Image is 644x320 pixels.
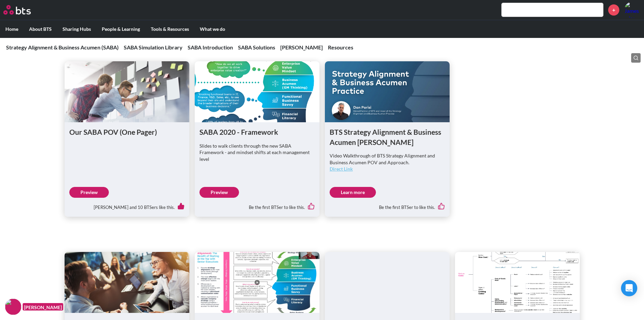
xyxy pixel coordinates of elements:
label: People & Learning [96,20,145,38]
figcaption: [PERSON_NAME] [23,303,63,311]
a: SABA Solutions [238,44,275,50]
a: Resources [328,44,353,50]
h1: BTS Strategy Alignment & Business Acumen [PERSON_NAME] [330,127,445,147]
a: SABA Simulation Library [124,44,183,50]
a: [PERSON_NAME] [280,44,323,50]
img: F [5,299,21,315]
img: James Woods [624,2,641,18]
p: Slides to walk clients through the new SABA Framework - and mindset shifts at each management level [199,143,315,163]
img: BTS Logo [3,5,31,15]
div: Open Intercom Messenger [621,280,637,296]
a: Learn more [330,187,376,198]
div: Be the first BTSer to like this. [330,198,445,212]
h1: Our SABA POV (One Pager) [69,127,185,137]
a: SABA Introduction [188,44,233,50]
div: [PERSON_NAME] and 10 BTSers like this. [69,198,185,212]
p: Video Walkthrough of BTS Strategy Alignment and Business Acumen POV and Approach. [330,152,445,172]
label: Sharing Hubs [57,20,96,38]
label: Tools & Resources [145,20,194,38]
a: + [608,4,619,16]
h1: SABA 2020 - Framework [199,127,315,137]
label: About BTS [24,20,57,38]
a: Strategy Alignment & Business Acumen (SABA) [6,44,119,50]
a: Direct Link [330,166,353,172]
a: Preview [199,187,239,198]
a: Profile [624,2,641,18]
label: What we do [194,20,231,38]
div: Be the first BTSer to like this. [199,198,315,212]
a: Go home [3,5,43,15]
a: Preview [69,187,109,198]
